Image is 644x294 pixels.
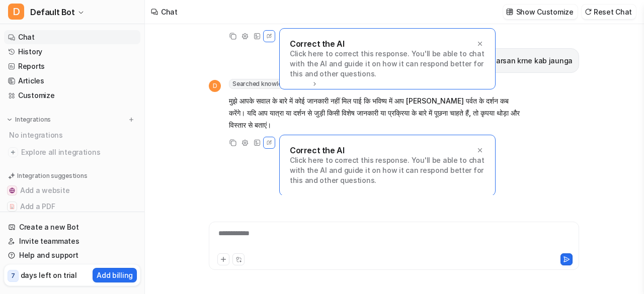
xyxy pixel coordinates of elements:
[4,115,54,125] button: Integrations
[9,204,15,210] img: Add a PDF
[97,270,133,280] p: Add billing
[4,248,140,262] a: Help and support
[4,59,140,73] a: Reports
[516,7,574,17] p: Show Customize
[21,144,136,160] span: Explore all integrations
[290,39,344,49] p: Correct the AI
[290,145,344,155] p: Correct the AI
[4,88,140,103] a: Customize
[503,5,578,19] button: Show Customize
[585,8,592,16] img: reset
[4,199,140,215] button: Add a PDFAdd a PDF
[582,5,636,19] button: Reset Chat
[4,74,140,88] a: Articles
[21,270,77,280] p: days left on trial
[4,182,140,199] button: Add a websiteAdd a website
[6,127,140,143] div: No integrations
[4,220,140,234] a: Create a new Bot
[290,155,485,185] p: Click here to correct this response. You'll be able to chat with the AI and guide it on how it ca...
[8,147,18,157] img: explore all integrations
[229,95,523,131] p: मुझे आपके सवाल के बारे में कोई जानकारी नहीं मिल पाई कि भविष्य में आप [PERSON_NAME] पर्वत के दर्शन...
[11,271,15,280] p: 7
[17,171,87,180] p: Integration suggestions
[4,45,140,59] a: History
[229,79,322,89] span: Searched knowledge base
[93,268,137,282] button: Add billing
[6,116,13,123] img: expand menu
[4,145,140,159] a: Explore all integrations
[209,80,221,92] span: D
[4,30,140,44] a: Chat
[4,234,140,248] a: Invite teammates
[9,187,15,193] img: Add a website
[161,7,178,17] div: Chat
[128,116,135,123] img: menu_add.svg
[30,5,75,19] span: Default Bot
[8,4,24,20] span: D
[290,49,485,79] p: Click here to correct this response. You'll be able to chat with the AI and guide it on how it ca...
[506,8,513,16] img: customize
[15,116,51,124] p: Integrations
